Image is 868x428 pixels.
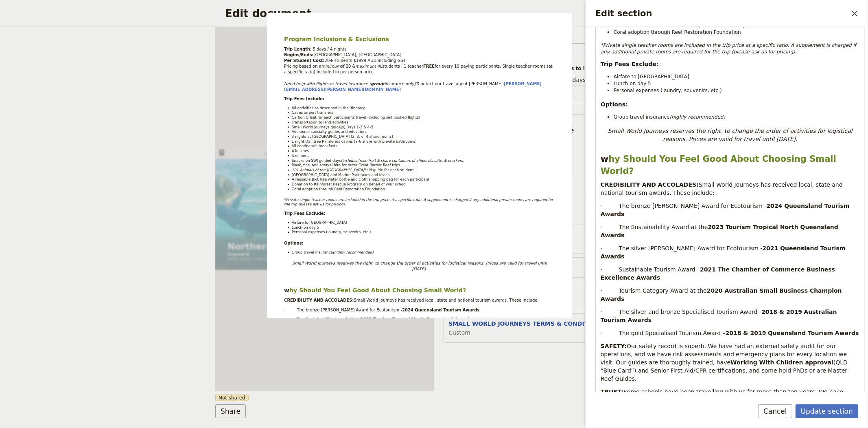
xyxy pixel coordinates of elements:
[601,154,608,164] span: w
[726,330,766,336] strong: 2018 & 2019
[601,287,707,294] span: · Tourism Category Award at the
[215,395,249,401] span: Not shared
[601,343,849,366] span: Our safety record is superb. We have had an external safety audit for our operations, and we have...
[601,181,844,196] span: Small World Journeys has received local, state and national tourism awards. These include:
[29,225,468,248] h1: Northern Beaches: Custom Trip 2026
[221,8,287,19] a: Inclusions & Exclusions
[601,154,839,176] strong: hy Should You Feel Good About Choosing Small World?
[758,404,792,418] button: Cancel
[614,29,741,35] span: Coral adoption through Reef Restoration Foundation
[614,74,689,79] span: Airfare to [GEOGRAPHIC_DATA]
[225,7,631,20] h2: Edit document
[94,262,154,272] span: 5 days & 4 nights
[601,61,659,67] strong: Trip Fees Exclude:
[614,114,670,120] span: Group travel insurance
[601,388,623,395] strong: TRUST:
[10,5,81,19] img: Small World Journeys logo
[601,343,627,349] strong: SAFETY:
[601,203,767,209] span: · The bronze [PERSON_NAME] Award for Ecotourism -
[601,388,855,411] span: Some schools have been travelling with us for more than ten years. We have special relationships ...
[614,88,722,93] span: Personal expenses (laundry, souvenirs, etc.)
[601,266,837,281] strong: 2021 The Chamber of Commerce Business Excellence Awards
[601,266,700,273] span: · Sustainable Tourism Award –
[761,309,802,315] strong: 2018 & 2019
[601,330,726,336] span: · The gold Specialised Tourism Award –
[601,224,708,230] span: · The Sustainability Award at the
[670,114,726,120] em: (highly recommended)
[449,329,604,337] span: Custom
[601,224,840,238] strong: 2023 Tourism Tropical North Queensland Awards
[449,320,604,328] button: SMALL WORLD JOURNEYS TERMS & CONDITIONS
[848,7,861,20] button: Close drawer
[601,359,850,382] span: (QLD “Blue Card”) and Senior First Aid/CPR certifications, and some hold PhDs or are Master Reef ...
[564,76,586,84] button: Days to include​Clear input
[601,309,761,315] span: · The silver and bronze Specialised Tourism Award -
[294,8,433,19] a: SMALL WORLD JOURNEYS TERMS & CONDITIONS
[215,404,246,418] button: Share
[601,245,763,252] span: · The silver [PERSON_NAME] Award for Ecotourism -
[601,287,844,302] strong: 2020 Australian Small Business Champion Awards
[29,262,84,272] span: [DATE] – [DATE]
[29,250,468,262] p: Proposal A
[501,7,514,20] button: Download pdf
[118,8,151,19] a: Cover page
[190,8,214,19] a: Itinerary
[157,8,184,19] a: Overview
[470,7,483,20] button: 07 4054 6693
[485,7,499,20] a: groups@smallworldjourneys.com.au
[601,42,858,55] em: *Private single teacher rooms are included in the trip price at a specific ratio. A supplement is...
[614,81,651,86] span: Lunch on day 5
[608,128,855,142] em: Small World Journeys reserves the right to change the order of activities for logistical reasons....
[601,101,628,108] strong: Options:
[730,359,833,366] strong: Working With Children approval
[796,404,858,418] button: Update section
[768,330,859,336] strong: Queensland Tourism Awards
[595,7,848,20] h2: Edit section
[601,181,699,188] strong: CREDIBILITY AND ACCOLADES:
